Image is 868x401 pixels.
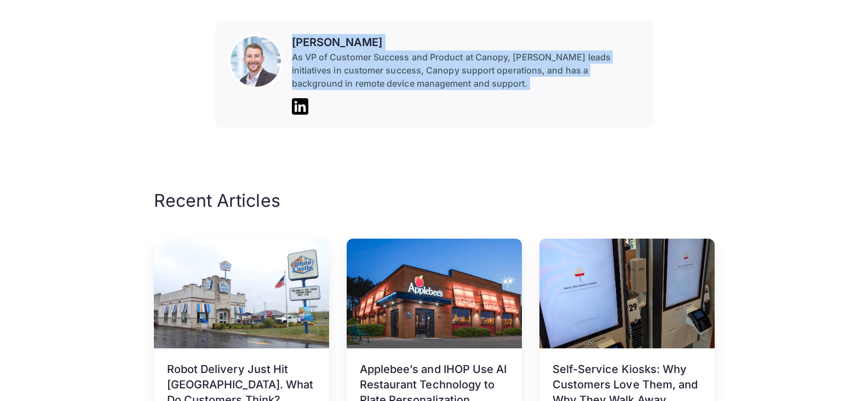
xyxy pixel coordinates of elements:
[292,50,640,90] p: As VP of Customer Success and Product at Canopy, [PERSON_NAME] leads initiatives in customer succ...
[292,34,640,50] p: [PERSON_NAME]
[154,189,280,212] h2: Recent Articles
